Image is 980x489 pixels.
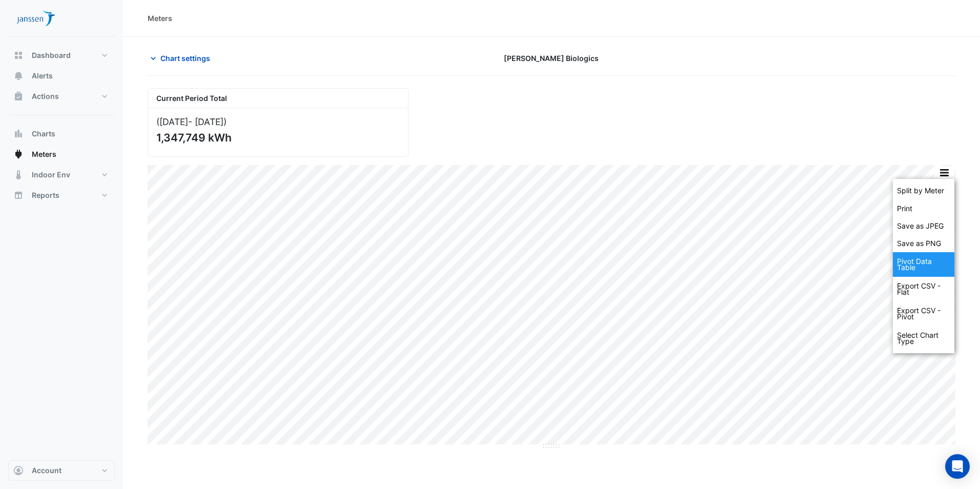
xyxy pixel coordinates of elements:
[32,129,55,139] span: Charts
[32,190,59,200] span: Reports
[945,454,970,479] div: Open Intercom Messenger
[12,8,58,29] img: Company Logo
[13,170,24,180] app-icon: Indoor Env
[893,235,954,252] div: Save as PNG
[893,277,954,301] div: Export CSV - Flat
[893,217,954,235] div: Save as JPEG
[8,185,115,206] button: Reports
[8,165,115,185] button: Indoor Env
[893,200,954,217] div: Print
[160,53,210,64] span: Chart settings
[8,66,115,86] button: Alerts
[504,53,599,64] span: [PERSON_NAME] Biologics
[934,166,954,179] button: More Options
[13,50,24,60] app-icon: Dashboard
[8,144,115,165] button: Meters
[893,252,954,277] div: Pivot Data Table
[8,45,115,66] button: Dashboard
[8,124,115,144] button: Charts
[13,149,24,159] app-icon: Meters
[893,181,954,200] div: Data series of the same meter displayed on the same chart
[8,86,115,107] button: Actions
[893,326,954,351] div: Select Chart Type
[32,149,56,159] span: Meters
[156,116,400,127] div: ([DATE] )
[32,465,62,476] span: Account
[8,460,115,481] button: Account
[148,89,408,108] div: Current Period Total
[148,13,172,24] div: Meters
[32,50,71,60] span: Dashboard
[13,129,24,139] app-icon: Charts
[32,91,59,101] span: Actions
[156,131,398,144] div: 1,347,749 kWh
[13,71,24,81] app-icon: Alerts
[32,71,53,81] span: Alerts
[148,49,217,67] button: Chart settings
[32,170,70,180] span: Indoor Env
[893,301,954,326] div: Export CSV - Pivot
[13,91,24,101] app-icon: Actions
[188,116,223,127] span: - [DATE]
[13,190,24,200] app-icon: Reports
